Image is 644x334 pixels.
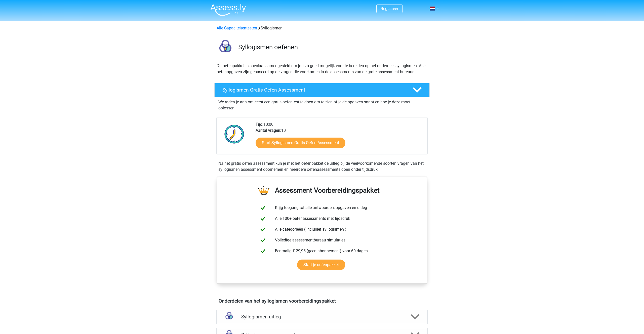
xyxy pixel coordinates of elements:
[218,99,426,111] p: We raden je aan om eerst een gratis oefentest te doen om te zien of je de opgaven snapt en hoe je...
[256,128,281,133] b: Aantal vragen:
[223,310,235,323] img: syllogismen uitleg
[381,6,398,11] a: Registreer
[252,121,427,154] div: 10:00 10
[219,298,425,304] h4: Onderdelen van het syllogismen voorbereidingspakket
[216,160,428,173] div: Na het gratis oefen assessment kun je met het oefenpakket de uitleg bij de veelvoorkomende soorte...
[238,43,426,51] h3: Syllogismen oefenen
[215,25,429,31] div: Syllogismen
[256,122,263,127] b: Tijd:
[241,314,403,320] h4: Syllogismen uitleg
[256,138,345,148] a: Start Syllogismen Gratis Oefen Assessment
[297,260,345,270] a: Start je oefenpakket
[212,83,432,97] a: Syllogismen Gratis Oefen Assessment
[222,121,247,147] img: Klok
[215,37,236,59] img: syllogismen
[214,310,430,324] a: uitleg Syllogismen uitleg
[217,63,427,75] p: Dit oefenpakket is speciaal samengesteld om jou zo goed mogelijk voor te bereiden op het onderdee...
[217,26,257,30] a: Alle Capaciteitentesten
[222,87,405,93] h4: Syllogismen Gratis Oefen Assessment
[210,4,246,16] img: Assessly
